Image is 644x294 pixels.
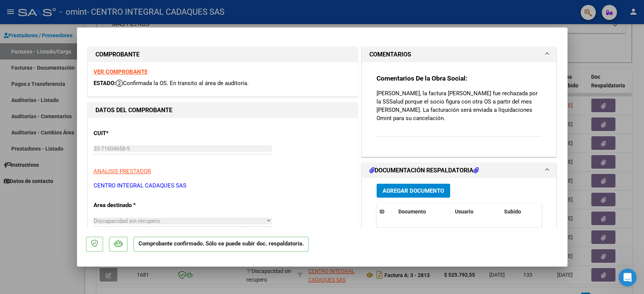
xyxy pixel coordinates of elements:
a: VER COMPROBANTE [94,69,148,75]
span: ID [380,209,384,215]
div: COMENTARIOS [362,62,556,157]
p: Comprobante confirmado. Sólo se puede subir doc. respaldatoria. [134,237,309,251]
mat-expansion-panel-header: DOCUMENTACIÓN RESPALDATORIA [362,163,556,178]
span: Subido [504,209,521,215]
strong: DATOS DEL COMPROBANTE [95,107,172,114]
h1: COMENTARIOS [369,50,411,59]
strong: Comentarios De la Obra Social: [377,75,467,82]
datatable-header-cell: Documento [395,204,452,220]
datatable-header-cell: ID [377,204,395,220]
span: Discapacidad sin recupero [94,218,160,224]
span: Documento [398,209,426,215]
button: Agregar Documento [377,184,450,198]
span: Usuario [455,209,473,215]
strong: COMPROBANTE [95,51,140,58]
p: Area destinado * [94,201,171,210]
span: ESTADO: [94,80,116,87]
p: [PERSON_NAME], la factura [PERSON_NAME] fue rechazada por la SSSalud porque el socio figura con o... [377,89,542,122]
iframe: Intercom live chat [618,268,636,286]
h1: DOCUMENTACIÓN RESPALDATORIA [369,166,479,175]
span: ANALISIS PRESTADOR [94,168,151,175]
p: CUIT [94,129,171,138]
p: CENTRO INTEGRAL CADAQUES SAS [94,181,352,190]
span: Agregar Documento [383,187,444,194]
datatable-header-cell: Usuario [452,204,501,220]
span: Confirmada la OS. En transito al área de auditoría. [116,80,249,87]
datatable-header-cell: Subido [501,204,539,220]
mat-expansion-panel-header: COMENTARIOS [362,47,556,62]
